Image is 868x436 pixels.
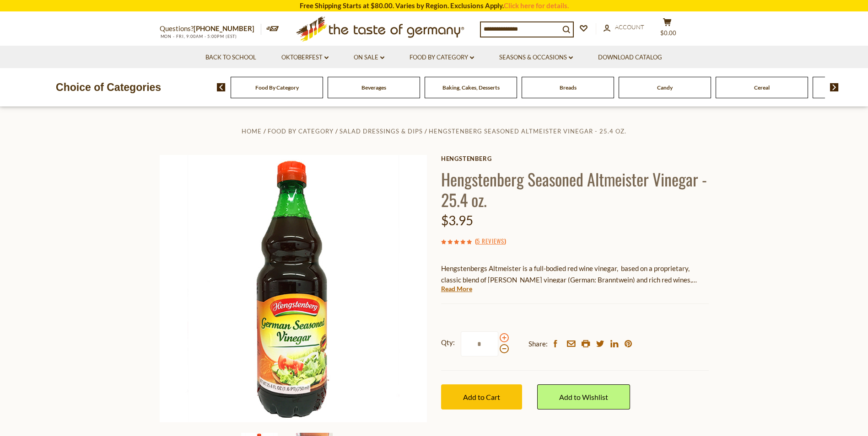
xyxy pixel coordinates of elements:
[615,23,644,31] span: Account
[441,337,455,348] strong: Qty:
[477,236,504,246] a: 5 Reviews
[654,18,681,41] button: $0.00
[604,22,644,32] a: Account
[354,53,384,63] a: On Sale
[657,84,673,91] a: Candy
[560,84,577,91] a: Breads
[528,338,548,350] span: Share:
[537,384,630,409] a: Add to Wishlist
[475,236,506,245] span: ( )
[441,155,709,162] a: Hengstenberg
[461,331,498,356] input: Qty:
[442,84,500,91] a: Baking, Cakes, Desserts
[217,83,226,91] img: previous arrow
[441,213,473,228] span: $3.95
[441,384,522,409] button: Add to Cart
[361,84,386,91] a: Beverages
[429,128,626,135] a: Hengstenberg Seasoned Altmeister Vinegar - 25.4 oz.
[255,84,299,91] a: Food By Category
[160,155,427,422] img: Hengstenberg Seasoned Altmeister Vinegar
[160,34,237,39] span: MON - FRI, 9:00AM - 5:00PM (EST)
[281,53,329,63] a: Oktoberfest
[205,53,256,63] a: Back to School
[754,84,770,91] a: Cereal
[463,393,500,401] span: Add to Cart
[598,53,662,63] a: Download Catalog
[441,169,709,210] h1: Hengstenberg Seasoned Altmeister Vinegar - 25.4 oz.
[441,263,709,286] p: Hengstenbergs Altmeister is a full-bodied red wine vinegar, based on a proprietary, classic blend...
[160,23,261,35] p: Questions?
[340,128,423,135] a: Salad Dressings & Dips
[194,24,254,32] a: [PHONE_NUMBER]
[499,53,573,63] a: Seasons & Occasions
[242,128,262,135] a: Home
[410,53,474,63] a: Food By Category
[441,284,472,293] a: Read More
[504,1,569,10] a: Click here for details.
[660,29,676,37] span: $0.00
[268,128,334,135] a: Food By Category
[830,83,839,91] img: next arrow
